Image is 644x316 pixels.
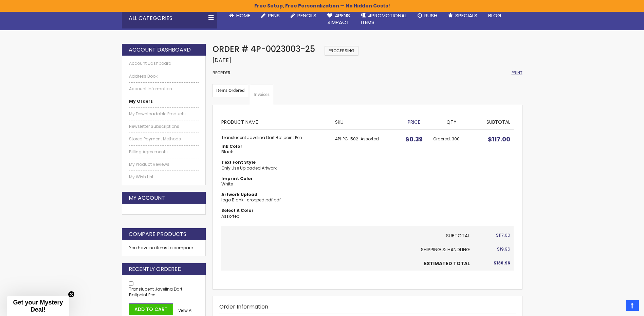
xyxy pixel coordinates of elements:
dt: Select A Color [221,208,328,213]
dt: Imprint Color [221,176,328,181]
strong: Account Dashboard [129,46,191,54]
strong: My Account [129,194,165,202]
dt: Ink Color [221,144,328,149]
a: Pens [256,8,285,23]
span: Order # 4P-0023003-25 [213,43,315,55]
a: My Orders [129,99,199,104]
a: logo Blank- cropped pdf.pdf [221,197,281,203]
td: 4PHPC-502-Assorted [332,130,398,226]
a: My Product Reviews [129,162,199,167]
a: Print [512,70,522,76]
strong: Recently Ordered [129,265,182,273]
span: [DATE] [213,56,231,64]
span: 4PROMOTIONAL ITEMS [361,12,407,26]
a: Blog [483,8,507,23]
strong: Translucent Javelina Dart Ballpoint Pen [221,135,328,140]
a: Billing Agreements [129,149,199,155]
div: All Categories [122,8,217,28]
span: Pencils [297,12,316,19]
span: Rush [424,12,437,19]
th: Subtotal [473,114,513,129]
dt: Text Font Style [221,160,328,165]
iframe: Google Customer Reviews [588,298,644,316]
strong: Items Ordered [213,84,248,97]
a: Rush [412,8,443,23]
button: Add to Cart [129,303,173,315]
button: Close teaser [68,291,75,298]
a: Account Information [129,86,199,92]
dd: Only Use Uploaded Artwork [221,165,328,171]
th: Price [398,114,430,129]
a: Account Dashboard [129,61,199,66]
span: Processing [325,46,358,56]
dt: Artwork Upload [221,192,328,197]
dd: Assorted [221,214,328,219]
a: My Wish List [129,174,199,180]
span: 300 [452,136,460,142]
a: 4Pens4impact [322,8,355,30]
span: $117.00 [488,135,510,143]
span: Specials [455,12,477,19]
strong: Order Information [219,303,268,311]
th: Shipping & Handling [221,243,473,257]
a: Pencils [285,8,322,23]
span: $0.39 [405,135,423,143]
div: Get your Mystery Deal!Close teaser [7,296,69,316]
strong: Compare Products [129,231,186,238]
a: Specials [443,8,483,23]
a: 4PROMOTIONALITEMS [355,8,412,30]
div: You have no items to compare. [122,240,206,256]
span: Ordered [433,136,452,142]
strong: My Orders [129,98,153,104]
a: Reorder [213,70,231,76]
span: $117.00 [496,232,510,238]
span: Pens [268,12,280,19]
dd: White [221,181,328,187]
a: Home [224,8,256,23]
span: Home [236,12,250,19]
th: Subtotal [221,226,473,243]
a: Newsletter Subscriptions [129,124,199,129]
a: Translucent Javelina Dart Ballpoint Pen [129,286,182,297]
th: Qty [430,114,474,129]
th: Product Name [221,114,332,129]
strong: Estimated Total [424,260,470,267]
dd: Black [221,149,328,155]
span: Blog [488,12,501,19]
th: SKU [332,114,398,129]
a: View All [178,308,194,313]
a: My Downloadable Products [129,111,199,117]
a: Invoices [250,84,273,105]
span: 4Pens 4impact [327,12,350,26]
span: $19.96 [497,246,510,252]
span: Get your Mystery Deal! [13,299,63,313]
span: $136.96 [494,260,510,266]
span: Add to Cart [134,306,168,313]
a: Stored Payment Methods [129,136,199,142]
a: Address Book [129,74,199,79]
